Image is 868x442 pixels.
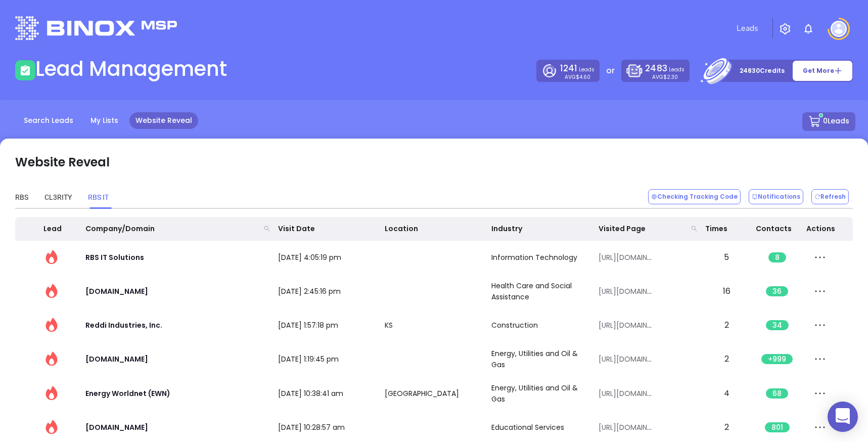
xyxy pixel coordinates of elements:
img: iconSetting [779,23,791,35]
th: Contacts [752,217,802,241]
span: Energy Worldnet (EWN) [85,388,170,399]
td: KS [381,308,487,342]
span: 2 [705,316,748,334]
span: https://www.rbsitsolutions.com/about-us/management-team/ [599,252,654,263]
a: My Lists [84,112,124,129]
span: 5 [705,248,748,267]
img: HotVisitor [43,283,60,299]
span: search [691,226,697,232]
td: [GEOGRAPHIC_DATA] [381,376,487,411]
a: [URL][DOMAIN_NAME] [599,252,673,262]
th: Visit Date [274,217,381,241]
span: Company/Domain [85,223,260,234]
span: [DOMAIN_NAME] [85,286,148,296]
td: [DATE] 4:05:19 pm [274,241,381,274]
td: Information Technology [487,241,594,274]
span: 2 [705,350,748,368]
span: 2483 [645,62,667,74]
td: Energy, Utilities and Oil & Gas [487,376,594,411]
span: RBS IT Solutions [85,252,144,262]
span: 36 [766,286,788,296]
th: Location [381,217,487,241]
a: [URL][DOMAIN_NAME] [599,320,673,330]
td: Energy, Utilities and Oil & Gas [487,342,594,376]
td: Health Care and Social Assistance [487,274,594,308]
span: 16 [705,282,748,300]
span: search [264,226,270,232]
img: HotVisitor [43,317,60,333]
span: 2 [705,418,748,436]
span: https://www.rbsitsolutions.com/ [599,320,654,331]
span: search [689,221,699,236]
span: [DOMAIN_NAME] [85,422,148,432]
p: AVG [565,75,590,79]
img: HotVisitor [43,385,60,402]
a: [URL][DOMAIN_NAME] [599,422,673,432]
span: https://www.rbsitsolutions.com/ [599,422,654,433]
img: HotVisitor [43,249,60,266]
span: [DOMAIN_NAME] [85,354,148,364]
img: HotVisitor [43,351,60,367]
div: CL3RITY [44,192,72,203]
img: user [831,21,847,37]
th: Actions [802,217,853,241]
h1: Lead Management [35,57,227,81]
span: 801 [765,422,790,432]
button: Get More [792,60,853,81]
button: Refresh [811,189,849,204]
span: search [262,221,272,236]
p: AVG [652,75,678,79]
span: $4.60 [576,73,590,81]
span: https://www.rbsitsolutions.com/ [599,286,654,297]
p: Leads [560,62,595,75]
span: $2.30 [663,73,678,81]
img: logo [15,16,177,40]
p: 24830 Credits [740,66,785,76]
td: [DATE] 2:45:16 pm [274,274,381,308]
span: Reddi Industries, Inc. [85,320,162,330]
button: Notifications [749,189,803,204]
span: https://rbsit.com/windows-upgrade/ [599,388,654,399]
td: [DATE] 1:57:18 pm [274,308,381,342]
th: Lead [39,217,81,241]
td: [DATE] 10:38:41 am [274,376,381,411]
span: 8 [768,252,786,262]
span: 68 [766,388,788,399]
a: Website Reveal [129,112,198,129]
span: Visited Page [599,223,687,234]
span: 34 [766,320,789,330]
p: Leads [645,62,684,75]
div: RBS [15,192,28,203]
span: 1241 [560,62,577,74]
span: +999 [761,354,793,364]
span: 4 [705,384,748,403]
div: RBS IT [88,192,109,203]
a: [URL][DOMAIN_NAME] [599,354,673,364]
td: Construction [487,308,594,342]
img: iconNotification [802,23,814,35]
td: [DATE] 1:19:45 pm [274,342,381,376]
p: or [606,65,615,77]
img: HotVisitor [43,419,60,435]
a: [URL][DOMAIN_NAME] [599,286,673,296]
p: Website Reveal [15,153,110,171]
a: Leads [733,18,762,38]
a: Search Leads [18,112,79,129]
span: https://www.rbsit.com/service-request/ [599,353,654,365]
button: Checking Tracking Code [648,189,741,204]
th: Industry [487,217,594,241]
button: 0Leads [802,112,855,131]
a: [URL][DOMAIN_NAME] [599,388,673,399]
th: Times [701,217,752,241]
